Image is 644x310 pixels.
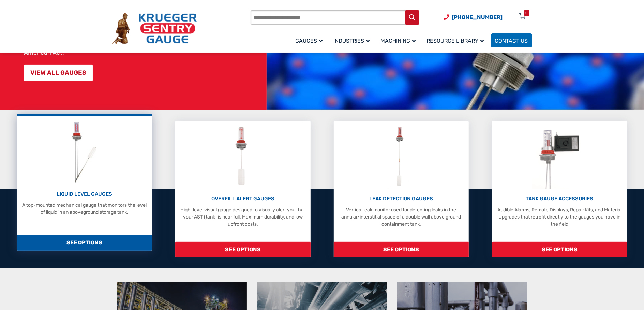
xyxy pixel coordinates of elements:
a: Liquid Level Gauges LIQUID LEVEL GAUGES A top-mounted mechanical gauge that monitors the level of... [17,114,152,251]
span: [PHONE_NUMBER] [452,14,503,20]
p: LEAK DETECTION GAUGES [337,195,466,203]
span: Machining [381,38,416,44]
img: Krueger Sentry Gauge [112,13,197,44]
a: Industries [330,32,377,48]
img: Leak Detection Gauges [388,124,415,189]
p: LIQUID LEVEL GAUGES [20,190,149,198]
span: Resource Library [427,38,484,44]
a: VIEW ALL GAUGES [24,65,93,81]
span: Gauges [296,38,323,44]
span: Contact Us [495,38,528,44]
a: Resource Library [423,32,491,48]
img: Tank Gauge Accessories [532,124,587,189]
a: Machining [377,32,423,48]
a: Overfill Alert Gauges OVERFILL ALERT GAUGES High-level visual gauge designed to visually alert yo... [175,121,311,257]
p: At Krueger Sentry Gauge, for over 75 years we have manufactured over three million liquid-level g... [24,15,263,56]
span: SEE OPTIONS [175,242,311,257]
span: SEE OPTIONS [492,242,627,257]
span: Industries [334,38,370,44]
div: 0 [526,10,528,16]
img: Overfill Alert Gauges [228,124,258,189]
p: OVERFILL ALERT GAUGES [179,195,307,203]
span: SEE OPTIONS [17,235,152,251]
a: Gauges [291,32,330,48]
p: High-level visual gauge designed to visually alert you that your AST (tank) is near full. Maximum... [179,206,307,228]
a: Contact Us [491,33,532,47]
a: Leak Detection Gauges LEAK DETECTION GAUGES Vertical leak monitor used for detecting leaks in the... [334,121,469,257]
p: A top-mounted mechanical gauge that monitors the level of liquid in an aboveground storage tank. [20,201,149,216]
a: Phone Number (920) 434-8860 [444,13,503,22]
p: Audible Alarms, Remote Displays, Repair Kits, and Material Upgrades that retrofit directly to the... [495,206,624,228]
span: SEE OPTIONS [334,242,469,257]
a: Tank Gauge Accessories TANK GAUGE ACCESSORIES Audible Alarms, Remote Displays, Repair Kits, and M... [492,121,627,257]
p: Vertical leak monitor used for detecting leaks in the annular/interstitial space of a double wall... [337,206,466,228]
p: TANK GAUGE ACCESSORIES [495,195,624,203]
img: Liquid Level Gauges [66,119,102,184]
